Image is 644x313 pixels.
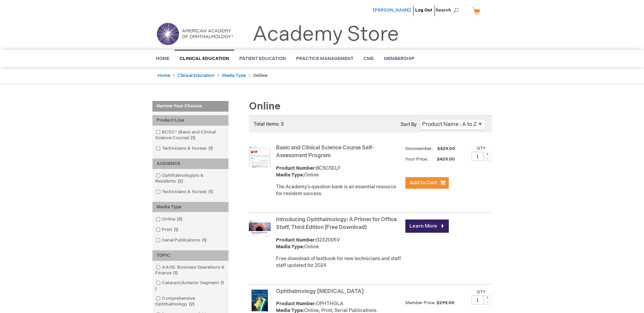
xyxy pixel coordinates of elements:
strong: Media Type: [276,244,304,250]
span: Patient Education [239,56,286,61]
div: 0232005V Online [276,237,402,250]
span: 1 [207,189,215,194]
label: Qty [477,289,486,295]
input: Qty [472,295,484,305]
strong: Product Number: [276,165,316,171]
button: Add to Cart [405,177,449,189]
div: Product Line [152,115,228,126]
span: Total items: 3 [254,121,284,127]
span: 3 [175,216,184,222]
div: BCSCSELF Online [276,165,402,179]
img: Ophthalmology Glaucoma [249,290,271,311]
a: Print1 [154,227,181,233]
span: 1 [189,135,197,141]
strong: Product Number: [276,237,316,243]
a: Ophthalmologists & Residents2 [154,172,227,185]
a: Learn More [405,220,449,233]
span: Practice Management [296,56,353,61]
div: Free download of textbook for new technicians and staff staff updated for 2024. [276,255,402,269]
a: Log Out [415,7,432,13]
span: 1 [207,146,215,151]
strong: Media Type: [276,172,304,178]
span: $429.00 [436,146,456,151]
a: Comprehensive Ophthalmology2 [154,295,227,308]
span: Online [249,100,280,112]
span: 1 [200,237,208,243]
a: Technicians & Nurses1 [154,145,216,152]
a: [PERSON_NAME] [373,7,411,13]
span: Add to Cart [409,180,437,186]
strong: Member Price: [405,300,436,306]
strong: Your Price: [405,156,428,162]
span: $299.00 [437,300,456,306]
span: 1 [172,227,180,232]
a: Basic and Clinical Science Course Self-Assessment Program [276,145,374,159]
a: Technicians & Nurses1 [154,189,216,195]
span: CME [364,56,374,61]
a: Online3 [154,216,185,223]
span: 2 [187,301,196,307]
a: BCSC® (Basic and Clinical Science Course)1 [154,129,227,141]
a: Serial Publications1 [154,237,209,244]
img: Basic and Clinical Science Course Self-Assessment Program [249,146,271,168]
span: 1 [171,270,179,276]
div: AUDIENCE [152,159,228,169]
label: Qty [477,146,486,151]
span: Search [436,3,461,17]
a: Introducing Ophthalmology: A Primer for Office Staff, Third Edition (Free Download) [276,216,397,231]
a: Clinical Education [178,73,215,78]
div: The Academy's question bank is an essential resource for resident success. [276,184,402,197]
strong: Online [253,73,268,78]
span: $429.00 [429,156,456,162]
span: 2 [176,179,185,184]
strong: Product Number: [276,301,316,307]
strong: Nonmember: [405,145,433,153]
a: Media Type [222,73,246,78]
a: Cataract/Anterior Segment1 [154,280,227,292]
div: TOPIC [152,250,228,261]
img: Introducing Ophthalmology: A Primer for Office Staff, Third Edition (Free Download) [249,218,271,239]
span: Clinical Education [180,56,229,61]
span: Membership [384,56,415,61]
a: Ophthalmology [MEDICAL_DATA] [276,288,364,295]
span: Home [156,56,169,61]
strong: Narrow Your Choices [152,101,228,112]
a: Home [158,73,170,78]
a: AAOE: Business Operations & Finance1 [154,264,227,276]
span: 1 [155,280,224,291]
input: Qty [472,152,484,161]
label: Sort By [401,122,417,127]
a: Academy Store [253,22,399,47]
div: Media Type [152,202,228,212]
